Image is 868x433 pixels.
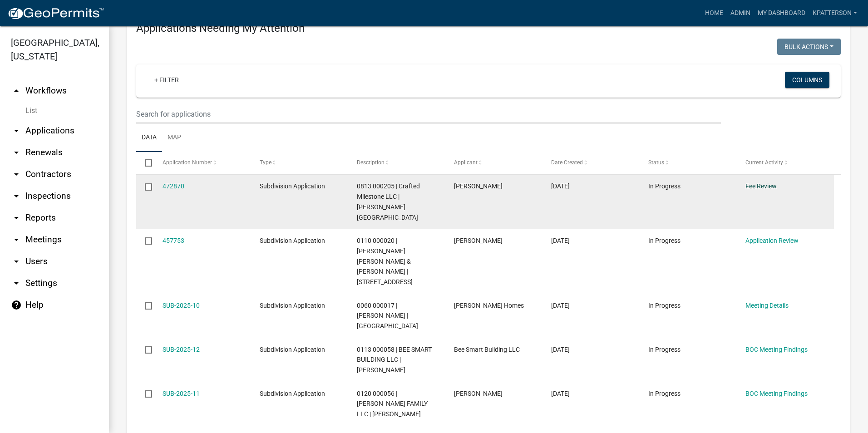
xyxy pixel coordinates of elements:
i: arrow_drop_down [11,256,22,267]
span: 0060 000017 | PRINCE VERNON S III | GREENVILLE RD [357,302,418,330]
span: In Progress [648,390,681,397]
a: Data [136,123,162,153]
span: Bee Smart Building LLC [454,346,520,353]
datatable-header-cell: Status [640,152,737,174]
span: 07/31/2025 [551,237,570,244]
a: 472870 [163,182,184,190]
span: 0813 000205 | Crafted Milestone LLC | VERNON FERRY RD [357,182,420,221]
button: Columns [785,72,829,88]
span: 09/03/2025 [551,182,570,190]
datatable-header-cell: Select [136,152,153,174]
span: Subdivision Application [260,237,325,244]
i: arrow_drop_down [11,125,22,136]
a: Fee Review [745,182,777,190]
span: Description [357,159,385,166]
i: help [11,300,22,310]
i: arrow_drop_down [11,191,22,202]
span: 11/08/2024 [551,390,570,397]
a: Home [701,5,727,22]
span: Application Number [163,159,212,166]
span: 0120 000056 | KIMBROUGH FAMILY LLC | SALEM CHIPLEY RD [357,390,428,418]
a: KPATTERSON [809,5,861,22]
span: In Progress [648,182,681,190]
span: Date Created [551,159,583,166]
span: Sarah Strozier [454,237,503,244]
a: Meeting Details [745,302,789,309]
span: Current Activity [745,159,783,166]
a: Map [162,123,187,153]
span: Subdivision Application [260,302,325,309]
span: Subdivision Application [260,390,325,397]
input: Search for applications [136,105,721,123]
span: Type [260,159,271,166]
span: Status [648,159,664,166]
span: In Progress [648,237,681,244]
a: SUB-2025-10 [163,302,200,309]
span: Applicant [454,159,478,166]
i: arrow_drop_down [11,278,22,289]
i: arrow_drop_down [11,169,22,180]
button: Bulk Actions [777,39,841,55]
datatable-header-cell: Application Number [153,152,251,174]
i: arrow_drop_down [11,147,22,158]
span: 02/10/2025 [551,346,570,353]
a: Application Review [745,237,799,244]
i: arrow_drop_down [11,234,22,245]
a: BOC Meeting Findings [745,390,808,397]
span: Ashley Shelnutt [454,390,503,397]
i: arrow_drop_up [11,85,22,96]
span: Matthew [454,182,503,190]
span: In Progress [648,302,681,309]
span: Subdivision Application [260,182,325,190]
i: arrow_drop_down [11,212,22,223]
a: SUB-2025-11 [163,390,200,397]
datatable-header-cell: Current Activity [737,152,834,174]
span: 0113 000058 | BEE SMART BUILDING LLC | HAMILTON RD [357,346,432,374]
datatable-header-cell: Description [348,152,445,174]
a: My Dashboard [754,5,809,22]
datatable-header-cell: Applicant [445,152,542,174]
datatable-header-cell: Type [251,152,348,174]
span: 04/07/2025 [551,302,570,309]
a: BOC Meeting Findings [745,346,808,353]
a: 457753 [163,237,184,244]
datatable-header-cell: Date Created [542,152,640,174]
h4: Applications Needing My Attention [136,22,841,35]
span: 0110 000020 | WALDON CHANEY RON & JULIE ALEISHA WALDON | 2030 OLD CHIPLEY RD [357,237,413,285]
span: Subdivision Application [260,346,325,353]
span: BC Stone Homes [454,302,524,309]
a: SUB-2025-12 [163,346,200,353]
span: In Progress [648,346,681,353]
a: + Filter [147,72,186,88]
a: Admin [727,5,754,22]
